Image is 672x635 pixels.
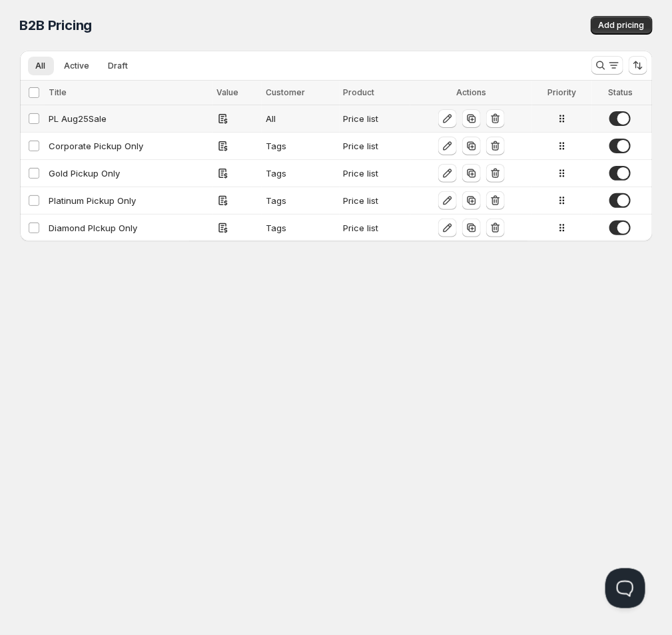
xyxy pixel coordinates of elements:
[344,112,406,125] div: Price list
[344,221,406,235] div: Price list
[49,221,209,235] div: Diamond PIckup Only
[49,139,209,153] div: Corporate Pickup Only
[344,87,375,97] span: Product
[266,221,335,235] div: Tags
[344,139,406,153] div: Price list
[599,20,645,31] span: Add pricing
[266,194,335,207] div: Tags
[266,112,335,125] div: All
[49,167,209,180] div: Gold Pickup Only
[605,568,645,608] iframe: Help Scout Beacon - Open
[266,87,305,97] span: Customer
[266,167,335,180] div: Tags
[109,61,129,71] span: Draft
[591,16,653,35] button: Add pricing
[344,194,406,207] div: Price list
[36,61,46,71] span: All
[49,112,209,125] div: PL Aug25Sale
[608,87,633,97] span: Status
[266,139,335,153] div: Tags
[65,61,90,71] span: Active
[49,87,67,97] span: Title
[49,194,209,207] div: Platinum Pickup Only
[629,56,647,75] button: Sort the results
[548,87,577,97] span: Priority
[344,167,406,180] div: Price list
[217,87,239,97] span: Value
[20,17,93,33] span: B2B Pricing
[456,87,486,97] span: Actions
[591,56,623,75] button: Search and filter results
